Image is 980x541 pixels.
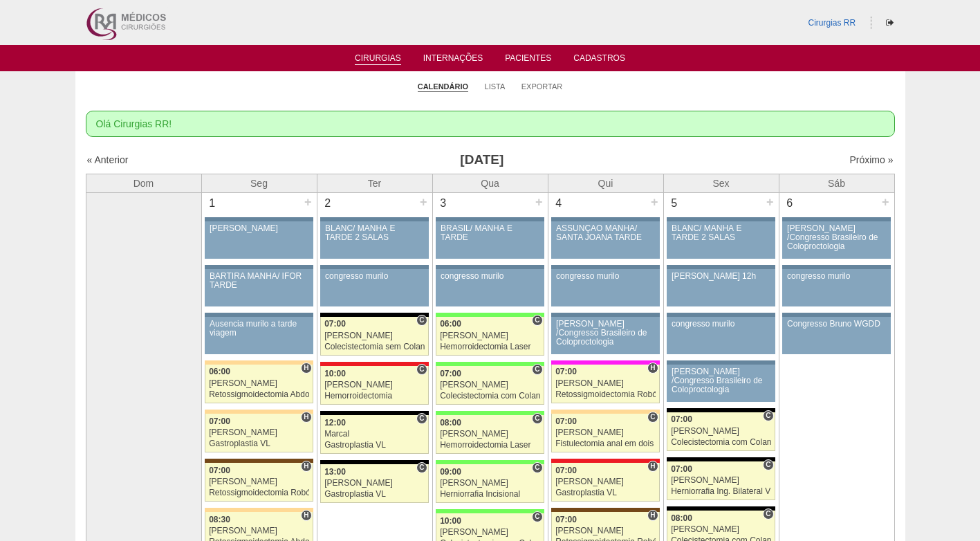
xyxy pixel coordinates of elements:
[320,362,428,366] div: Key: Assunção
[436,313,544,317] div: Key: Brasil
[886,19,894,27] i: Sair
[205,221,313,259] a: [PERSON_NAME]
[880,193,891,211] div: +
[324,430,425,439] div: Marcal
[209,416,230,426] span: 07:00
[210,224,308,233] div: [PERSON_NAME]
[505,53,551,67] a: Pacientes
[647,412,658,423] span: Consultório
[555,379,656,388] div: [PERSON_NAME]
[671,464,692,474] span: 07:00
[671,427,771,436] div: [PERSON_NAME]
[763,410,773,421] span: Consultório
[210,272,308,290] div: BARTIRA MANHÃ/ IFOR TARDE
[551,414,659,452] a: C 07:00 [PERSON_NAME] Fistulectomia anal em dois tempos
[551,365,659,403] a: H 07:00 [PERSON_NAME] Retossigmoidectomia Robótica
[485,82,506,91] a: Lista
[441,272,539,281] div: congresso murilo
[436,464,544,503] a: C 09:00 [PERSON_NAME] Herniorrafia Incisional
[667,269,775,306] a: [PERSON_NAME] 12h
[440,479,540,488] div: [PERSON_NAME]
[555,439,656,448] div: Fistulectomia anal em dois tempos
[436,460,544,464] div: Key: Brasil
[320,415,428,454] a: C 12:00 Marcal Gastroplastia VL
[556,272,655,281] div: congresso murilo
[205,410,313,414] div: Key: Bartira
[209,515,230,524] span: 08:30
[436,317,544,356] a: C 06:00 [PERSON_NAME] Hemorroidectomia Laser
[324,418,346,428] span: 12:00
[324,331,425,340] div: [PERSON_NAME]
[320,313,428,317] div: Key: Blanc
[551,269,659,306] a: congresso murilo
[210,320,308,338] div: Ausencia murilo a tarde viagem
[324,369,346,378] span: 10:00
[355,53,401,65] a: Cirurgias
[782,313,890,317] div: Key: Aviso
[555,526,656,535] div: [PERSON_NAME]
[551,508,659,512] div: Key: Santa Joana
[787,272,886,281] div: congresso murilo
[782,269,890,306] a: congresso murilo
[209,379,309,388] div: [PERSON_NAME]
[672,224,770,242] div: BLANC/ MANHÃ E TARDE 2 SALAS
[671,438,771,447] div: Colecistectomia com Colangiografia VL
[209,477,309,486] div: [PERSON_NAME]
[440,392,540,401] div: Colecistectomia com Colangiografia VL
[440,430,540,439] div: [PERSON_NAME]
[555,416,577,426] span: 07:00
[672,272,770,281] div: [PERSON_NAME] 12h
[532,364,542,375] span: Consultório
[418,193,429,211] div: +
[663,174,779,192] th: Sex
[667,217,775,221] div: Key: Aviso
[672,320,770,329] div: congresso murilo
[301,363,311,374] span: Hospital
[317,174,432,192] th: Ter
[317,193,339,214] div: 2
[671,513,692,523] span: 08:00
[647,461,658,472] span: Hospital
[301,461,311,472] span: Hospital
[324,380,425,389] div: [PERSON_NAME]
[320,217,428,221] div: Key: Aviso
[763,508,773,520] span: Consultório
[440,441,540,450] div: Hemorroidectomia Laser
[205,265,313,269] div: Key: Aviso
[667,365,775,402] a: [PERSON_NAME] /Congresso Brasileiro de Coloproctologia
[320,265,428,269] div: Key: Aviso
[671,414,692,424] span: 07:00
[667,506,775,511] div: Key: Blanc
[787,224,886,252] div: [PERSON_NAME] /Congresso Brasileiro de Coloproctologia
[667,461,775,500] a: C 07:00 [PERSON_NAME] Herniorrafia Ing. Bilateral VL
[202,193,223,214] div: 1
[86,111,895,137] div: Olá Cirurgias RR!
[201,174,317,192] th: Seg
[209,439,309,448] div: Gastroplastia VL
[301,412,311,423] span: Hospital
[667,265,775,269] div: Key: Aviso
[667,221,775,259] a: BLANC/ MANHÃ E TARDE 2 SALAS
[667,360,775,365] div: Key: Aviso
[764,193,776,211] div: +
[532,511,542,522] span: Consultório
[436,217,544,221] div: Key: Aviso
[205,269,313,306] a: BARTIRA MANHÃ/ IFOR TARDE
[649,193,660,211] div: +
[667,313,775,317] div: Key: Aviso
[209,526,309,535] div: [PERSON_NAME]
[556,224,655,242] div: ASSUNÇÃO MANHÃ/ SANTA JOANA TARDE
[436,411,544,415] div: Key: Brasil
[551,317,659,354] a: [PERSON_NAME] /Congresso Brasileiro de Coloproctologia
[849,154,893,165] a: Próximo »
[782,317,890,354] a: Congresso Bruno WGDD
[555,488,656,497] div: Gastroplastia VL
[551,459,659,463] div: Key: Assunção
[209,428,309,437] div: [PERSON_NAME]
[551,360,659,365] div: Key: Pro Matre
[779,193,801,214] div: 6
[647,510,658,521] span: Hospital
[440,490,540,499] div: Herniorrafia Incisional
[324,479,425,488] div: [PERSON_NAME]
[320,366,428,405] a: C 10:00 [PERSON_NAME] Hemorroidectomia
